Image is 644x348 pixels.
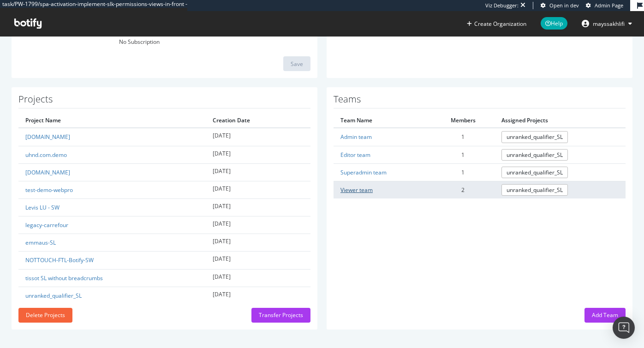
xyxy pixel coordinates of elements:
span: Admin Page [595,2,623,9]
span: Open in dev [549,2,579,9]
div: Open Intercom Messenger [613,317,635,339]
button: mayssakhlifi [574,16,639,31]
div: Viz Debugger: [485,2,519,9]
a: Admin Page [586,2,623,9]
span: mayssakhlifi [593,20,625,28]
span: Help [541,17,567,30]
button: Create Organization [466,19,527,28]
a: Open in dev [541,2,579,9]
